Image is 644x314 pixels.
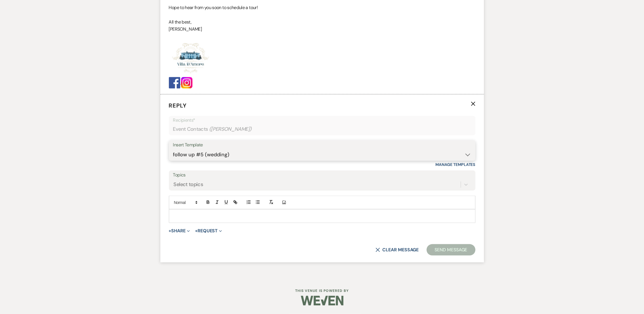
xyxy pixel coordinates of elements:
[427,244,475,256] button: Send Message
[169,102,187,109] span: Reply
[195,229,198,233] span: +
[169,4,475,11] p: Hope to hear from you soon to schedule a tour!
[173,171,471,179] label: Topics
[173,141,471,149] div: Insert Template
[376,248,419,252] button: Clear message
[169,229,171,233] span: +
[301,291,343,311] img: Weven Logo
[174,181,203,189] div: Select topics
[209,125,252,133] span: ( [PERSON_NAME] )
[181,77,192,88] img: images.jpg
[169,18,475,26] p: All the best,
[169,40,211,77] img: Screenshot 2025-01-23 at 12.29.24 PM.png
[169,26,475,33] p: [PERSON_NAME]
[195,229,222,233] button: Request
[436,162,475,167] a: Manage Templates
[169,77,180,88] img: Facebook_logo_(square).png
[169,229,190,233] button: Share
[173,124,471,135] div: Event Contacts
[173,117,471,124] p: Recipients*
